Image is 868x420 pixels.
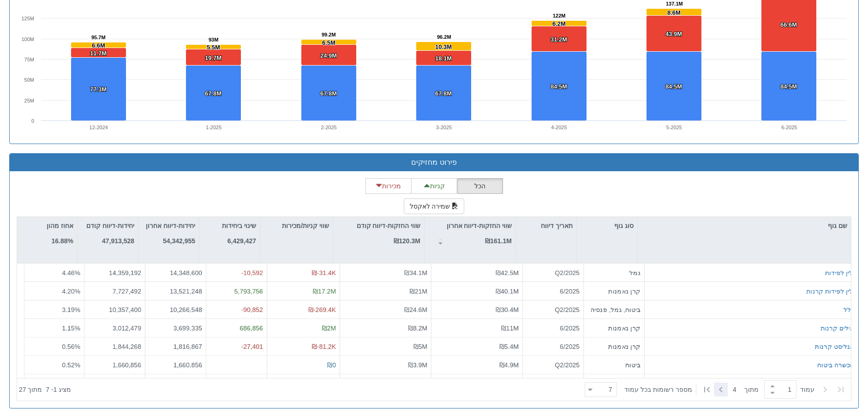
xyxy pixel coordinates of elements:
[205,54,221,61] tspan: 19.7M
[581,379,849,400] div: ‏ מתוך
[88,305,141,314] div: 10,357,400
[91,35,106,40] tspan: 95.7M
[806,287,854,296] button: ילין לפידות קרנות
[210,268,263,277] div: -10,592
[28,324,80,333] div: 1.15 %
[102,237,134,245] strong: 47,913,528
[447,221,512,231] p: שווי החזקות-דיווח אחרון
[587,324,641,333] div: קרן נאמנות
[527,324,580,333] div: 6/2025
[21,16,34,21] text: 125M
[413,343,427,350] span: ₪5M
[820,324,854,333] div: אילים קרנות
[587,287,641,296] div: קרן נאמנות
[149,305,202,314] div: 10,266,548
[666,1,683,6] tspan: 137.1M
[90,125,108,130] text: 12-2024
[322,324,336,332] span: ₪2M
[205,90,221,97] tspan: 67.8M
[499,343,519,350] span: ₪5.4M
[553,13,566,18] tspan: 122M
[667,9,681,16] tspan: 8.6M
[435,55,452,62] tspan: 18.1M
[404,306,427,313] span: ₪24.6M
[210,305,263,314] div: -90,852
[665,30,682,37] tspan: 43.9M
[408,324,427,332] span: ₪8.2M
[209,37,218,42] tspan: 93M
[587,268,641,277] div: גמל
[21,36,34,42] text: 100M
[527,287,580,296] div: 6/2025
[28,305,80,314] div: 3.19 %
[327,361,336,369] span: ₪0
[28,268,80,277] div: 4.46 %
[587,360,641,370] div: ביטוח
[47,221,73,231] p: אחוז מהון
[24,98,34,103] text: 25M
[780,21,797,28] tspan: 66.6M
[527,360,580,370] div: Q2/2025
[207,44,220,51] tspan: 5.5M
[435,43,452,50] tspan: 10.3M
[844,305,854,314] button: כלל
[149,324,202,333] div: 3,699,335
[587,305,641,314] div: ביטוח, גמל, פנסיה
[90,86,107,93] tspan: 77.3M
[411,178,457,194] button: קניות
[638,217,851,234] div: שם גוף
[322,39,335,46] tspan: 6.5M
[88,287,141,296] div: 7,727,492
[90,50,107,57] tspan: 11.7M
[527,305,580,314] div: Q2/2025
[28,360,80,370] div: 0.52 %
[28,287,80,296] div: 4.20 %
[210,324,263,333] div: 686,856
[312,343,336,350] span: ₪-81.2K
[437,34,451,40] tspan: 96.2M
[308,306,336,313] span: ₪-269.4K
[825,268,854,277] button: ילין לפידות
[86,221,134,231] p: יחידות-דיווח קודם
[222,221,256,231] p: שינוי ביחידות
[551,36,567,43] tspan: 31.2M
[149,342,202,351] div: 1,816,867
[365,178,412,194] button: מכירות
[146,221,195,231] p: יחידות-דיווח אחרון
[28,342,80,351] div: 0.56 %
[52,237,73,245] strong: 16.88%
[24,57,34,62] text: 75M
[457,178,503,194] button: הכל
[19,379,71,400] div: ‏מציג 1 - 7 ‏ מתוך 27
[496,306,519,313] span: ₪30.4M
[260,217,333,234] div: שווי קניות/מכירות
[17,158,851,167] h3: פירוט מחזיקים
[210,287,263,296] div: 5,793,756
[587,342,641,351] div: קרן נאמנות
[410,288,427,295] span: ₪21M
[516,217,576,234] div: תאריך דיווח
[357,221,420,231] p: שווי החזקות-דיווח קודם
[149,360,202,370] div: 1,660,856
[817,360,854,370] div: הכשרה ביטוח
[408,361,427,369] span: ₪3.9M
[404,269,427,276] span: ₪34.1M
[436,125,452,130] text: 3-2025
[577,217,637,234] div: סוג גוף
[815,342,854,351] button: אנליסט קרנות
[551,125,567,130] text: 4-2025
[312,269,336,276] span: ₪-31.4K
[149,268,202,277] div: 14,348,600
[206,125,221,130] text: 1-2025
[24,77,34,83] text: 50M
[496,288,519,295] span: ₪40.1M
[88,324,141,333] div: 3,012,479
[321,125,336,130] text: 2-2025
[88,342,141,351] div: 1,844,268
[780,83,797,90] tspan: 84.5M
[227,237,256,245] strong: 6,429,427
[527,268,580,277] div: Q2/2025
